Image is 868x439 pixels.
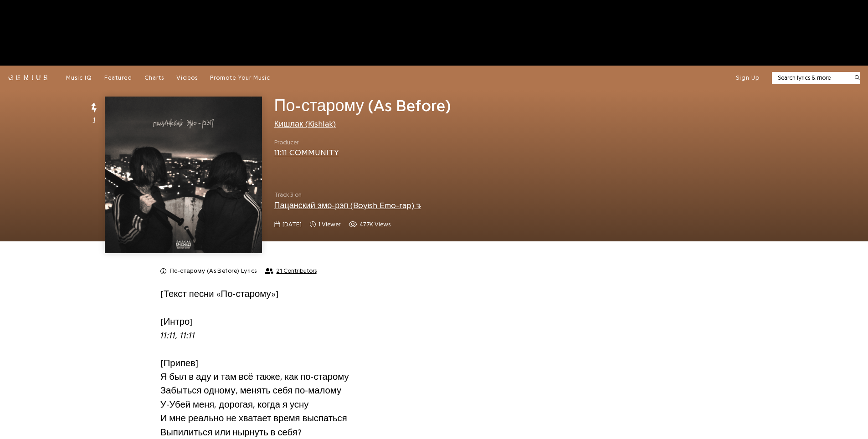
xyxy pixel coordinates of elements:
span: Charts [144,75,164,81]
button: 21 Contributors [265,267,317,275]
span: Promote Your Music [210,75,270,81]
img: Cover art for По-старому (As Before) by Кишлак (Kishlak) [105,97,262,253]
span: 21 Contributors [277,267,317,275]
span: Track 3 on [274,190,559,199]
span: [DATE] [282,220,302,229]
a: 11:11 COMMUNITY [274,148,339,157]
span: 1 viewer [318,220,340,229]
i: 11:11, 11:11 [160,331,195,340]
span: 1 [93,115,95,124]
h2: По-старому (As Before) Lyrics [169,267,257,275]
a: Charts [144,74,164,82]
a: Videos [176,74,198,82]
span: По-старому (As Before) [274,97,451,114]
span: 1 viewer [310,220,340,229]
span: 47.7K views [360,220,390,229]
span: Producer [274,138,339,147]
span: Videos [176,75,198,81]
a: Пацанский эмо-рэп (Boyish Emo-rap) [274,201,421,209]
a: Featured [104,74,132,82]
a: Music IQ [66,74,92,82]
a: Promote Your Music [210,74,270,82]
span: 47,693 views [349,220,390,229]
button: Sign Up [736,74,760,82]
a: Кишлак (Kishlak) [274,120,336,128]
span: Featured [104,75,132,81]
input: Search lyrics & more [772,73,849,82]
span: Music IQ [66,75,92,81]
